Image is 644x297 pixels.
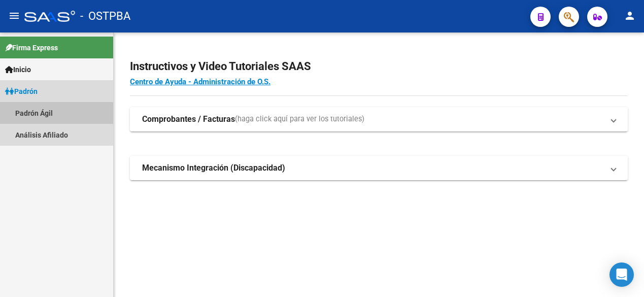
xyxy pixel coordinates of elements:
span: Firma Express [5,42,58,53]
span: (haga click aquí para ver los tutoriales) [235,114,364,125]
span: Padrón [5,86,38,97]
a: Centro de Ayuda - Administración de O.S. [130,77,270,86]
mat-icon: person [624,10,636,22]
h2: Instructivos y Video Tutoriales SAAS [130,57,628,76]
strong: Comprobantes / Facturas [142,114,235,125]
strong: Mecanismo Integración (Discapacidad) [142,162,285,174]
div: Open Intercom Messenger [609,262,634,287]
span: - OSTPBA [80,5,130,27]
mat-expansion-panel-header: Comprobantes / Facturas(haga click aquí para ver los tutoriales) [130,107,628,131]
mat-icon: menu [8,10,20,22]
mat-expansion-panel-header: Mecanismo Integración (Discapacidad) [130,156,628,180]
span: Inicio [5,64,31,75]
